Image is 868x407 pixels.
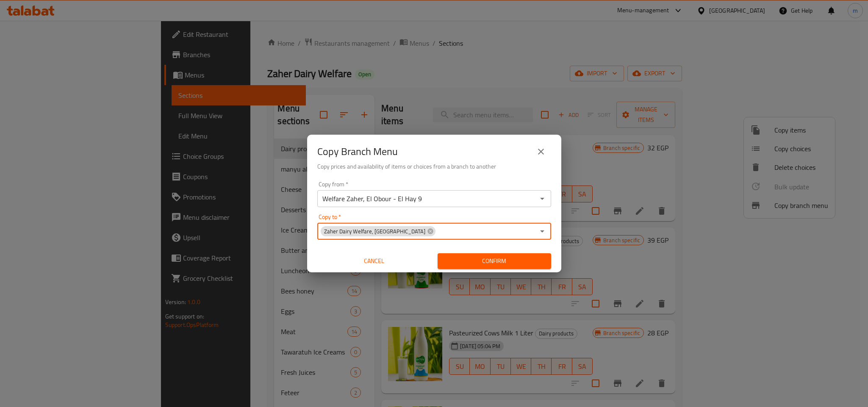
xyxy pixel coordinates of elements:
button: Confirm [438,253,551,269]
button: Open [536,193,548,205]
h2: Copy Branch Menu [317,145,398,158]
span: Zaher Dairy Welfare, [GEOGRAPHIC_DATA] [321,227,429,235]
h6: Copy prices and availability of items or choices from a branch to another [317,162,551,171]
span: Confirm [444,256,544,266]
span: Cancel [321,256,427,266]
button: Cancel [317,253,431,269]
button: close [531,141,551,162]
div: Zaher Dairy Welfare, [GEOGRAPHIC_DATA] [321,226,435,236]
button: Open [536,225,548,237]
